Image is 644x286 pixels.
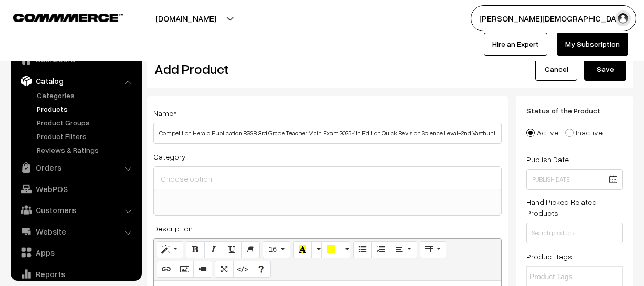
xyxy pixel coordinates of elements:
[526,154,569,165] label: Publish Date
[535,58,577,81] a: Cancel
[34,103,138,114] a: Products
[557,33,628,56] a: My Subscription
[34,90,138,101] a: Categories
[153,108,177,119] label: Name
[204,241,223,258] button: Italic (CTRL+I)
[526,223,623,243] input: Search products
[193,261,212,278] button: Video
[13,264,138,283] a: Reports
[615,10,631,26] img: user
[311,241,322,258] button: More Color
[526,196,623,218] label: Hand Picked Related Products
[215,261,234,278] button: Full Screen
[268,245,277,253] span: 16
[241,241,260,258] button: Remove Font Style (CTRL+\)
[420,241,446,258] button: Table
[340,241,350,258] button: More Color
[13,10,105,23] a: COMMMERCE
[13,243,138,262] a: Apps
[471,5,636,31] button: [PERSON_NAME][DEMOGRAPHIC_DATA]
[371,241,390,258] button: Ordered list (CTRL+SHIFT+NUM8)
[13,158,138,177] a: Orders
[13,222,138,241] a: Website
[119,5,253,31] button: [DOMAIN_NAME]
[157,261,175,278] button: Link (CTRL+K)
[13,71,138,90] a: Catalog
[154,61,504,77] h2: Add Product
[526,169,623,190] input: Publish Date
[153,151,186,162] label: Category
[157,241,183,258] button: Style
[565,127,603,138] label: Inactive
[293,241,312,258] button: Recent Color
[175,261,194,278] button: Picture
[13,179,138,198] a: WebPOS
[13,200,138,219] a: Customers
[153,223,193,234] label: Description
[252,261,271,278] button: Help
[353,241,372,258] button: Unordered list (CTRL+SHIFT+NUM7)
[321,241,340,258] button: Background Color
[526,106,613,115] span: Status of the Product
[153,123,502,144] input: Name
[484,33,547,56] a: Hire an Expert
[34,117,138,128] a: Product Groups
[390,241,417,258] button: Paragraph
[186,241,205,258] button: Bold (CTRL+B)
[529,271,621,282] input: Product Tags
[13,14,123,22] img: COMMMERCE
[263,241,290,258] button: Font Size
[34,144,138,155] a: Reviews & Ratings
[223,241,242,258] button: Underline (CTRL+U)
[34,131,138,142] a: Product Filters
[233,261,252,278] button: Code View
[526,251,572,262] label: Product Tags
[584,58,626,81] button: Save
[158,171,497,186] input: Choose option
[526,127,558,138] label: Active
